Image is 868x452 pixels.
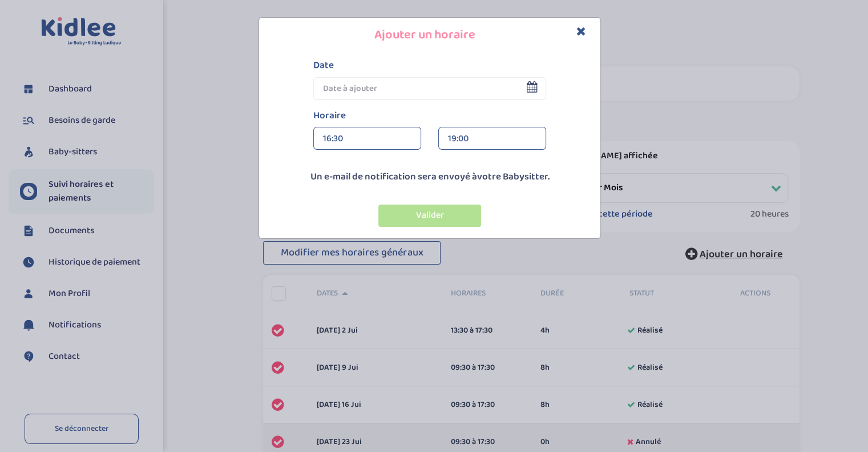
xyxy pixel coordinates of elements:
p: Un e-mail de notification sera envoyé à [262,170,597,185]
label: Horaire [313,109,546,123]
div: 16:30 [323,127,411,150]
div: 19:00 [448,127,536,150]
label: Date [313,58,546,73]
span: votre Babysitter. [477,169,550,185]
button: Valider [378,205,481,227]
input: Date à ajouter [313,77,546,100]
h4: Ajouter un horaire [268,26,592,44]
button: Close [576,25,586,38]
